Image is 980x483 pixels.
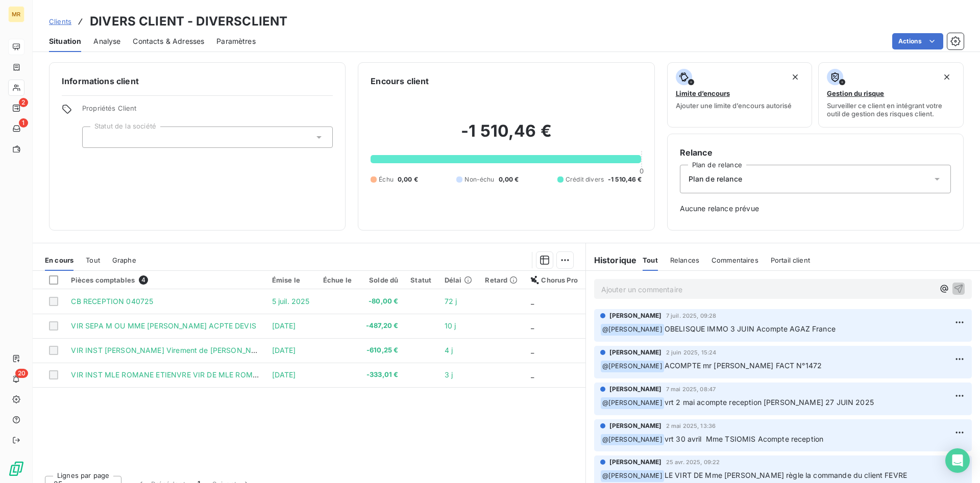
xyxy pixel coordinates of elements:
[8,461,24,477] img: Logo LeanPay
[601,434,664,446] span: @ [PERSON_NAME]
[272,321,296,330] span: [DATE]
[112,256,136,264] span: Graphe
[665,398,874,406] span: vrt 2 mai acompte reception [PERSON_NAME] 27 JUIN 2025
[45,256,73,264] span: En cours
[608,175,642,184] span: -1 510,46 €
[531,297,534,306] span: _
[892,33,943,49] button: Actions
[49,36,81,46] span: Situation
[379,175,394,184] span: Échu
[665,324,836,333] span: OBELISQUE IMMO 3 JUIN Acompte AGAZ France
[365,276,398,284] div: Solde dû
[398,175,418,184] span: 0,00 €
[945,448,970,473] div: Open Intercom Messenger
[19,98,28,107] span: 2
[601,324,664,336] span: @ [PERSON_NAME]
[827,89,884,97] span: Gestion du risque
[8,6,24,22] div: MR
[71,297,153,306] span: CB RECEPTION 040725
[640,167,644,175] span: 0
[601,470,664,482] span: @ [PERSON_NAME]
[90,12,287,31] h3: DIVERS CLIENT - DIVERSCLIENT
[680,204,951,214] span: Aucune relance prévue
[609,421,662,430] span: [PERSON_NAME]
[676,101,792,110] span: Ajouter une limite d’encours autorisé
[818,62,964,128] button: Gestion du risqueSurveiller ce client en intégrant votre outil de gestion des risques client.
[666,386,716,392] span: 7 mai 2025, 08:47
[665,471,907,479] span: LE VIRT DE Mme [PERSON_NAME] règle la commande du client FEVRE
[71,275,259,285] div: Pièces comptables
[272,370,296,379] span: [DATE]
[365,370,398,380] span: -333,01 €
[609,385,662,394] span: [PERSON_NAME]
[272,346,296,354] span: [DATE]
[601,361,664,372] span: @ [PERSON_NAME]
[499,175,519,184] span: 0,00 €
[62,75,333,87] h6: Informations client
[272,297,310,306] span: 5 juil. 2025
[643,256,658,264] span: Tout
[371,121,642,151] h2: -1 510,46 €
[71,321,256,330] span: VIR SEPA M OU MME [PERSON_NAME] ACPTE DEVIS
[133,36,204,46] span: Contacts & Adresses
[609,348,662,357] span: [PERSON_NAME]
[531,370,534,379] span: _
[71,370,304,379] span: VIR INST MLE ROMANE ETIENVRE VIR DE MLE ROMANE ETIENVRE
[464,175,494,184] span: Non-échu
[670,256,699,264] span: Relances
[712,256,758,264] span: Commentaires
[15,369,28,378] span: 20
[680,146,951,159] h6: Relance
[49,16,71,27] a: Clients
[666,459,720,465] span: 25 avr. 2025, 09:22
[49,17,71,26] span: Clients
[82,104,333,118] span: Propriétés Client
[445,346,453,354] span: 4 j
[601,397,664,409] span: @ [PERSON_NAME]
[365,296,398,307] span: -80,00 €
[445,276,473,284] div: Délai
[445,297,457,306] span: 72 j
[666,423,716,429] span: 2 mai 2025, 13:36
[365,321,398,331] span: -487,20 €
[771,256,810,264] span: Portail client
[666,349,717,355] span: 2 juin 2025, 15:24
[566,175,604,184] span: Crédit divers
[410,276,432,284] div: Statut
[86,256,100,264] span: Tout
[272,276,311,284] div: Émise le
[586,254,637,266] h6: Historique
[485,276,519,284] div: Retard
[667,62,813,128] button: Limite d’encoursAjouter une limite d’encours autorisé
[665,435,823,443] span: vrt 30 avril Mme TSIOMIS Acompte reception
[676,89,730,97] span: Limite d’encours
[531,346,534,354] span: _
[139,275,148,285] span: 4
[365,345,398,355] span: -610,25 €
[371,75,429,87] h6: Encours client
[71,346,269,354] span: VIR INST [PERSON_NAME] Virement de [PERSON_NAME]
[323,276,353,284] div: Échue le
[689,174,742,184] span: Plan de relance
[666,313,717,319] span: 7 juil. 2025, 09:28
[531,321,534,330] span: _
[609,311,662,320] span: [PERSON_NAME]
[19,118,28,128] span: 1
[91,133,99,142] input: Ajouter une valeur
[216,36,256,46] span: Paramètres
[609,457,662,467] span: [PERSON_NAME]
[827,101,955,118] span: Surveiller ce client en intégrant votre outil de gestion des risques client.
[445,321,456,330] span: 10 j
[531,276,579,284] div: Chorus Pro
[665,361,822,370] span: ACOMPTE mr [PERSON_NAME] FACT N°1472
[93,36,120,46] span: Analyse
[445,370,453,379] span: 3 j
